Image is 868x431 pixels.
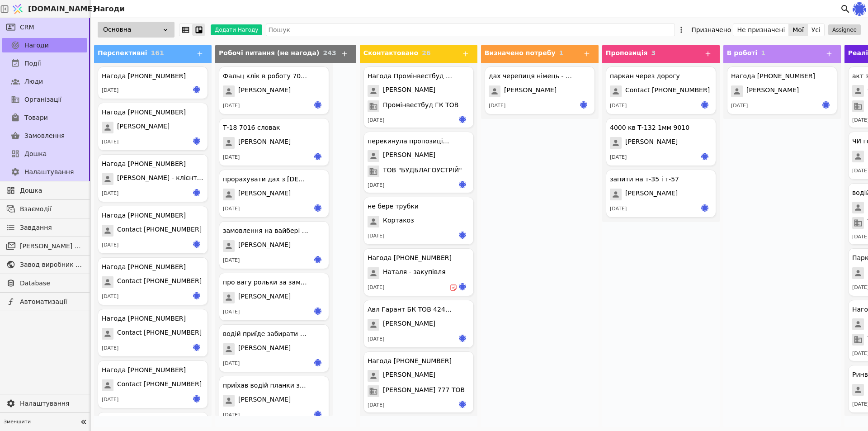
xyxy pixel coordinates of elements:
[828,24,861,35] button: Assignee
[20,242,83,251] span: [PERSON_NAME] розсилки
[363,49,418,57] span: Сконтактовано
[98,103,208,151] div: Нагода [PHONE_NUMBER][PERSON_NAME][DATE]ir
[363,300,474,348] div: Авл Гарант БК ТОВ 42475442[PERSON_NAME][DATE]ir
[223,123,280,133] div: Т-18 7016 словак
[789,24,808,36] button: Мої
[102,314,186,323] div: Нагода [PHONE_NUMBER]
[2,38,87,52] a: Нагоди
[98,257,208,305] div: Нагода [PHONE_NUMBER]Contact [PHONE_NUMBER][DATE]ir
[489,71,575,81] div: дах черепиця німець - судова вишня
[368,356,452,366] div: Нагода [PHONE_NUMBER]
[368,305,453,314] div: Авл Гарант БК ТОВ 42475442
[102,138,118,146] div: [DATE]
[238,240,291,252] span: [PERSON_NAME]
[28,4,96,14] span: [DOMAIN_NAME]
[193,189,200,196] img: ir
[383,319,435,331] span: [PERSON_NAME]
[20,223,52,232] span: Завдання
[368,402,384,409] div: [DATE]
[102,108,186,117] div: Нагода [PHONE_NUMBER]
[731,71,815,81] div: Нагода [PHONE_NUMBER]
[610,71,680,81] div: паркан через дорогу
[2,220,87,235] a: Завдання
[383,100,458,112] span: Промінвестбуд ГК ТОВ
[219,221,329,269] div: замовлення на вайбері - перепитував за стрічку[PERSON_NAME][DATE]ir
[368,137,453,146] div: перекинула пропозицію - поставила задачу
[20,260,83,270] span: Завод виробник металочерепиці - B2B платформа
[223,154,240,161] div: [DATE]
[102,365,186,375] div: Нагода [PHONE_NUMBER]
[625,85,710,97] span: Contact [PHONE_NUMBER]
[20,297,83,307] span: Автоматизації
[459,283,466,290] img: ir
[2,257,87,272] a: Завод виробник металочерепиці - B2B платформа
[20,399,83,408] span: Налаштування
[2,56,87,71] a: Події
[368,202,419,211] div: не бере трубки
[368,182,384,189] div: [DATE]
[383,267,446,279] span: Наталя - закупівля
[485,66,595,114] div: дах черепиця німець - судова вишня[PERSON_NAME][DATE]ir
[24,113,48,123] span: Товари
[98,66,208,99] div: Нагода [PHONE_NUMBER][DATE]ir
[193,395,200,403] img: ir
[368,336,384,343] div: [DATE]
[98,309,208,357] div: Нагода [PHONE_NUMBER]Contact [PHONE_NUMBER][DATE]ir
[117,328,202,340] span: Contact [PHONE_NUMBER]
[383,166,462,177] span: ТОВ "БУДБЛАГОУСТРІЙ"
[219,49,319,57] span: Робочі питання (не нагода)
[314,153,321,160] img: ir
[2,110,87,125] a: Товари
[610,154,627,161] div: [DATE]
[211,24,262,35] button: Додати Нагоду
[238,85,291,97] span: [PERSON_NAME]
[20,279,83,288] span: Database
[24,131,65,141] span: Замовлення
[223,257,240,265] div: [DATE]
[363,197,474,245] div: не бере трубкиКортакоз[DATE]ir
[102,190,118,198] div: [DATE]
[314,204,321,212] img: ir
[485,49,556,57] span: Визначено потребу
[610,102,627,110] div: [DATE]
[606,118,716,166] div: 4000 кв Т-132 1мм 9010[PERSON_NAME][DATE]ir
[205,24,262,35] a: Додати Нагоду
[701,101,708,109] img: ir
[102,71,186,81] div: Нагода [PHONE_NUMBER]
[117,225,202,237] span: Contact [PHONE_NUMBER]
[24,41,49,50] span: Нагоди
[363,66,474,128] div: Нагода Промінвестбуд ГК ТОВ[PERSON_NAME]Промінвестбуд ГК ТОВ[DATE]ir
[2,294,87,309] a: Автоматизації
[151,49,164,57] span: 161
[20,23,34,32] span: CRM
[606,49,648,57] span: Пропозиція
[606,170,716,218] div: запити на т-35 і т-57[PERSON_NAME][DATE]ir
[223,381,309,390] div: приїхав водій планки забирати
[223,360,240,368] div: [DATE]
[98,360,208,408] div: Нагода [PHONE_NUMBER]Contact [PHONE_NUMBER][DATE]ir
[822,101,830,109] img: ir
[223,412,240,419] div: [DATE]
[24,149,47,159] span: Дошка
[761,49,765,57] span: 1
[117,379,202,391] span: Contact [PHONE_NUMBER]
[733,24,789,36] button: Не призначені
[223,226,309,236] div: замовлення на вайбері - перепитував за стрічку
[459,232,466,239] img: ir
[746,85,799,97] span: [PERSON_NAME]
[314,411,321,418] img: ir
[102,159,186,169] div: Нагода [PHONE_NUMBER]
[2,92,87,107] a: Організації
[24,59,41,68] span: Події
[459,181,466,188] img: ir
[383,370,435,382] span: [PERSON_NAME]
[193,86,200,93] img: ir
[701,204,708,212] img: ir
[219,170,329,218] div: прорахувати дах з [DEMOGRAPHIC_DATA][PERSON_NAME][DATE]ir
[489,102,505,110] div: [DATE]
[2,396,87,411] a: Налаштування
[701,153,708,160] img: ir
[625,137,678,149] span: [PERSON_NAME]
[266,24,675,36] input: Пошук
[90,4,125,14] h2: Нагоди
